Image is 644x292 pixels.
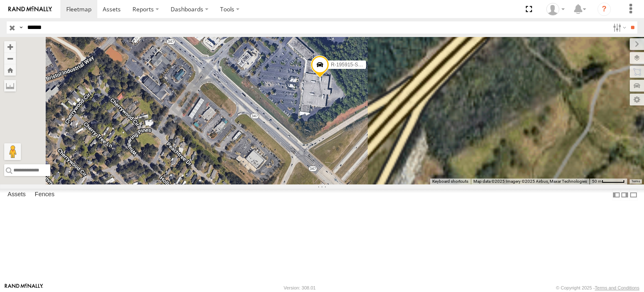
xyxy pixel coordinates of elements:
[8,6,52,12] img: rand-logo.svg
[621,189,629,201] label: Dock Summary Table to the Right
[4,143,21,160] button: Drag Pegman onto the map to open Street View
[18,21,24,34] label: Search Query
[592,179,602,184] span: 50 m
[630,94,644,105] label: Map Settings
[31,189,59,201] label: Fences
[612,189,621,201] label: Dock Summary Table to the Left
[556,285,639,290] div: © Copyright 2025 -
[432,179,468,184] button: Keyboard shortcuts
[4,64,16,76] button: Zoom Home
[5,284,43,292] a: Visit our Website
[4,80,16,92] label: Measure
[595,285,639,290] a: Terms and Conditions
[331,61,368,67] span: R-195915-Swing
[4,53,16,64] button: Zoom out
[473,179,587,184] span: Map data ©2025 Imagery ©2025 Airbus, Maxar Technologies
[543,3,568,16] div: Idaliz Kaminski
[631,180,640,183] a: Terms (opens in new tab)
[629,189,638,201] label: Hide Summary Table
[4,41,16,53] button: Zoom in
[610,21,628,34] label: Search Filter Options
[597,3,611,16] i: ?
[589,179,627,184] button: Map Scale: 50 m per 51 pixels
[284,285,316,290] div: Version: 308.01
[3,189,30,201] label: Assets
